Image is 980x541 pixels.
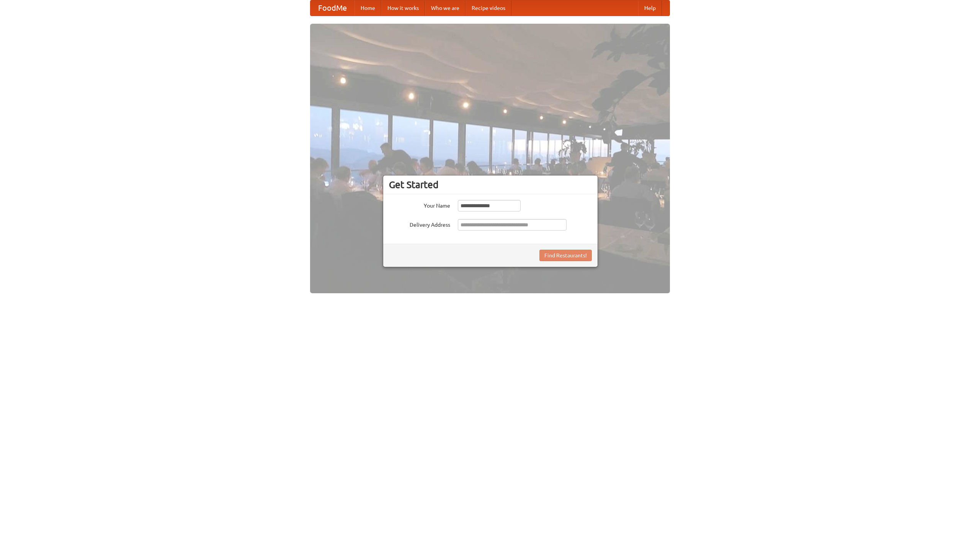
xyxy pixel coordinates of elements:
a: How it works [381,0,425,16]
h3: Get Started [389,179,592,190]
button: Find Restaurants! [539,250,592,261]
a: Home [354,0,381,16]
a: FoodMe [310,0,354,16]
label: Delivery Address [389,219,450,229]
a: Help [638,0,662,16]
a: Recipe videos [465,0,511,16]
label: Your Name [389,200,450,210]
a: Who we are [425,0,465,16]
